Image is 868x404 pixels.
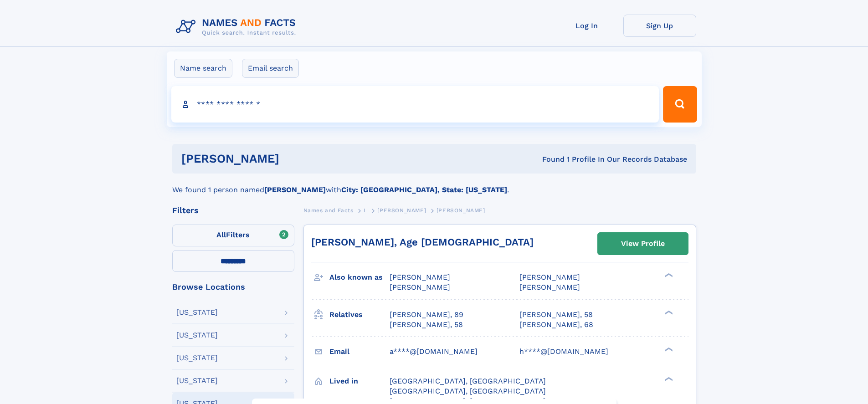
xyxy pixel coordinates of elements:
[437,207,485,214] span: [PERSON_NAME]
[264,185,326,194] b: [PERSON_NAME]
[519,283,580,291] span: [PERSON_NAME]
[519,310,593,320] a: [PERSON_NAME], 58
[329,344,390,359] h3: Email
[598,233,688,255] a: View Profile
[329,373,390,389] h3: Lived in
[550,15,623,37] a: Log In
[341,185,507,194] b: City: [GEOGRAPHIC_DATA], State: [US_STATE]
[390,310,463,320] a: [PERSON_NAME], 89
[390,283,450,291] span: [PERSON_NAME]
[329,307,390,322] h3: Relatives
[303,205,354,216] a: Names and Facts
[364,207,367,214] span: L
[364,205,367,216] a: L
[519,320,593,330] a: [PERSON_NAME], 68
[621,233,665,254] div: View Profile
[174,59,232,78] label: Name search
[329,270,390,285] h3: Also known as
[172,15,303,39] img: Logo Names and Facts
[663,376,673,382] div: ❯
[663,272,673,278] div: ❯
[172,283,294,291] div: Browse Locations
[172,206,294,215] div: Filters
[390,387,546,395] span: [GEOGRAPHIC_DATA], [GEOGRAPHIC_DATA]
[390,377,546,385] span: [GEOGRAPHIC_DATA], [GEOGRAPHIC_DATA]
[176,332,218,339] div: [US_STATE]
[390,273,450,281] span: [PERSON_NAME]
[377,205,426,216] a: [PERSON_NAME]
[663,309,673,315] div: ❯
[242,59,299,78] label: Email search
[663,86,697,123] button: Search Button
[176,377,218,384] div: [US_STATE]
[172,225,294,246] label: Filters
[181,153,411,164] h1: [PERSON_NAME]
[171,86,659,123] input: search input
[411,154,687,164] div: Found 1 Profile In Our Records Database
[172,174,696,195] div: We found 1 person named with .
[176,309,218,316] div: [US_STATE]
[311,236,534,248] a: [PERSON_NAME], Age [DEMOGRAPHIC_DATA]
[519,273,580,281] span: [PERSON_NAME]
[176,354,218,362] div: [US_STATE]
[623,15,696,37] a: Sign Up
[663,346,673,352] div: ❯
[216,230,226,239] span: All
[390,320,463,330] a: [PERSON_NAME], 58
[377,207,426,214] span: [PERSON_NAME]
